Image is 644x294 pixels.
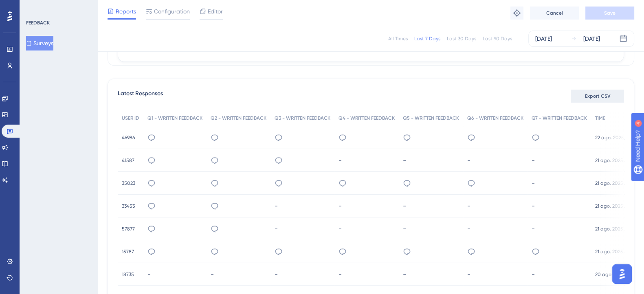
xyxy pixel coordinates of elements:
div: - [467,225,523,233]
div: - [338,202,395,210]
button: Surveys [26,36,53,50]
span: 41587 [122,157,134,164]
div: Last 30 Days [447,35,476,42]
div: - [467,270,523,278]
span: Q5 - WRITTEN FEEDBACK [403,115,459,121]
span: USER ID [122,115,139,121]
div: - [532,156,587,164]
div: - [403,270,459,278]
div: - [275,270,330,278]
div: Last 7 Days [414,35,440,42]
span: 46986 [122,134,135,141]
div: - [338,270,395,278]
span: Save [604,10,615,16]
div: - [532,179,587,187]
div: - [532,202,587,210]
span: 18735 [122,271,134,278]
div: - [403,156,459,164]
div: - [275,225,330,233]
span: 22 ago. 2025, 11:33 [595,134,636,141]
span: Q7 - WRITTEN FEEDBACK [532,115,587,121]
div: - [275,202,330,210]
div: All Times [388,35,408,42]
span: Q2 - WRITTEN FEEDBACK [211,115,266,121]
div: - [403,225,459,233]
div: - [338,225,395,233]
span: Configuration [154,7,190,16]
span: Reports [116,7,136,16]
span: Editor [208,7,223,16]
span: Q4 - WRITTEN FEEDBACK [338,115,395,121]
span: Need Help? [19,2,51,12]
button: Cancel [530,7,579,20]
span: 20 ago. 2025, 20:59 [595,271,640,278]
div: - [467,202,523,210]
span: TIME [595,115,605,121]
span: Latest Responses [118,89,163,103]
span: 21 ago. 2025, 16:16 [595,157,635,164]
span: 15787 [122,248,134,255]
span: 21 ago. 2025, 8:09 [595,248,635,255]
span: Q3 - WRITTEN FEEDBACK [275,115,330,121]
div: 4 [57,4,59,11]
button: Save [585,7,634,20]
span: 21 ago. 2025, 13:24 [595,203,636,209]
div: - [338,156,395,164]
div: - [147,270,202,278]
span: Cancel [546,10,563,16]
button: Export CSV [571,90,624,103]
div: [DATE] [583,34,600,44]
div: - [532,270,587,278]
div: FEEDBACK [26,20,50,26]
span: Q1 - WRITTEN FEEDBACK [147,115,202,121]
div: - [532,225,587,233]
div: - [467,156,523,164]
span: Export CSV [585,93,611,99]
span: Q6 - WRITTEN FEEDBACK [467,115,523,121]
div: Last 90 Days [483,35,512,42]
span: 21 ago. 2025, 13:59 [595,180,636,186]
span: 57877 [122,226,135,232]
div: - [403,202,459,210]
div: - [211,270,266,278]
iframe: UserGuiding AI Assistant Launcher [610,262,634,286]
span: 35023 [122,180,135,186]
div: [DATE] [535,34,552,44]
span: 33453 [122,203,135,209]
span: 21 ago. 2025, 9:33 [595,226,634,232]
